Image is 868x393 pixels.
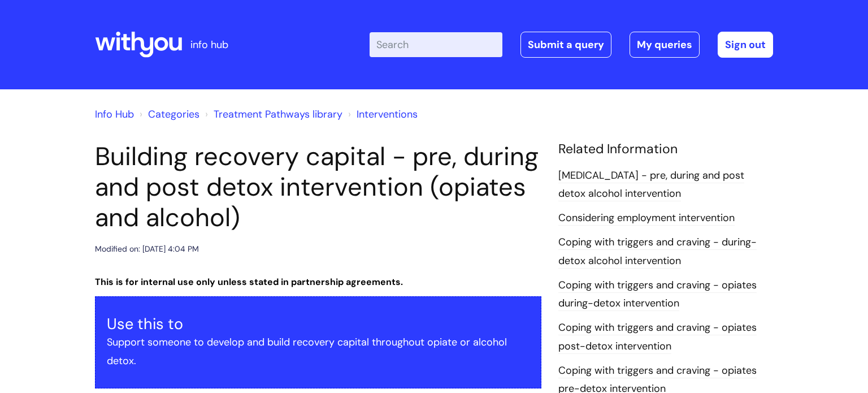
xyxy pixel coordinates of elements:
div: Modified on: [DATE] 4:04 PM [95,242,199,256]
li: Interventions [345,105,418,123]
p: Support someone to develop and build recovery capital throughout opiate or alcohol detox. [107,333,530,370]
a: Coping with triggers and craving - opiates post-detox intervention [558,321,757,353]
a: Coping with triggers and craving - during-detox alcohol intervention [558,235,757,268]
input: Search [370,32,502,57]
p: info hub [190,36,228,54]
a: Info Hub [95,107,134,121]
a: Submit a query [520,32,611,58]
a: Interventions [357,107,418,121]
a: [MEDICAL_DATA] - pre, during and post detox alcohol intervention [558,169,744,201]
h3: Use this to [107,315,530,333]
a: Coping with triggers and craving - opiates during-detox intervention [558,278,757,311]
a: Treatment Pathways library [214,107,342,121]
h1: Building recovery capital - pre, during and post detox intervention (opiates and alcohol) [95,141,541,233]
a: Categories [148,107,199,121]
a: Sign out [718,32,773,58]
a: My queries [630,32,700,58]
h4: Related Information [558,141,773,157]
strong: This is for internal use only unless stated in partnership agreements. [95,276,403,288]
li: Treatment Pathways library [202,105,342,123]
a: Considering employment intervention [558,211,735,226]
li: Solution home [137,105,199,123]
div: | - [370,32,773,58]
